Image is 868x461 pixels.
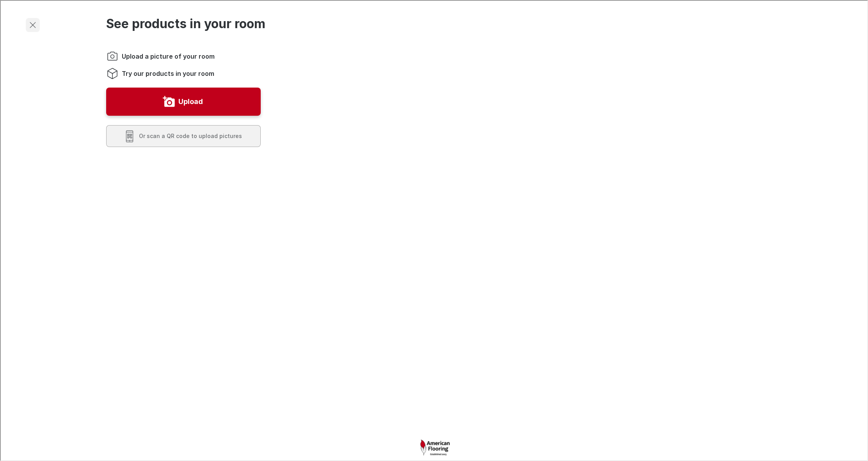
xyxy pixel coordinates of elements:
span: Upload a picture of your room [121,51,214,60]
button: Exit visualizer [25,17,39,31]
span: Try our products in your room [121,68,213,77]
button: Upload a picture of your room [105,87,260,115]
a: Visit American Flooring homepage [402,439,464,455]
button: Scan a QR code to upload pictures [105,124,260,146]
ol: Instructions [105,49,260,79]
label: Upload [178,95,202,107]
